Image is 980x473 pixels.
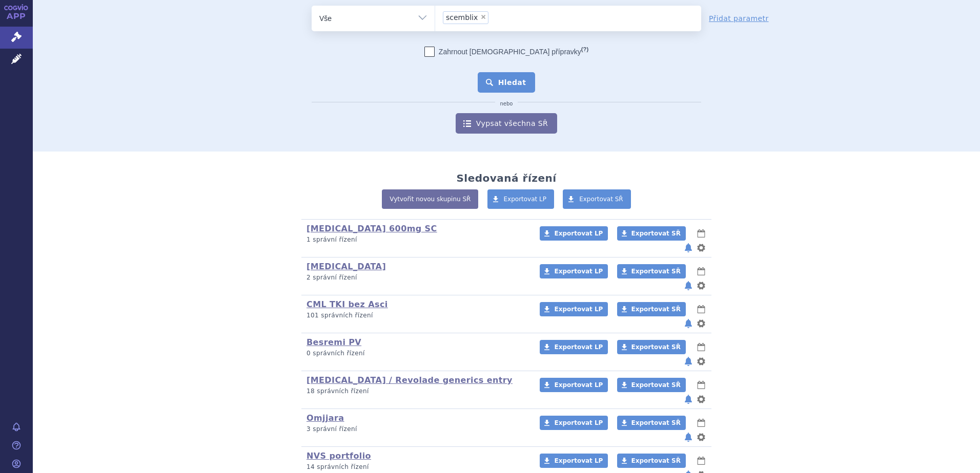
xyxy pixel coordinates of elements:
span: Exportovat SŘ [579,196,623,203]
button: lhůty [696,379,706,391]
span: Exportovat SŘ [631,457,681,464]
span: Exportovat SŘ [631,306,681,313]
a: Exportovat SŘ [617,416,686,430]
button: notifikace [683,317,693,330]
a: Vytvořit novou skupinu SŘ [382,189,478,209]
a: [MEDICAL_DATA] 600mg SC [307,224,437,233]
a: Exportovat LP [540,264,608,278]
a: NVS portfolio [307,451,371,461]
span: × [480,14,486,20]
p: 1 správní řízení [307,235,526,244]
a: [MEDICAL_DATA] / Revolade generics entry [307,375,513,385]
p: 14 správních řízení [307,463,526,471]
button: Hledat [478,72,536,93]
abbr: (?) [581,46,588,53]
a: Exportovat LP [540,454,608,468]
span: Exportovat LP [554,457,603,464]
span: Exportovat LP [554,343,603,351]
a: Exportovat LP [540,226,608,241]
button: lhůty [696,303,706,315]
button: nastavení [696,431,706,443]
span: Exportovat LP [554,419,603,426]
p: 0 správních řízení [307,349,526,358]
button: lhůty [696,227,706,240]
span: Exportovat LP [554,268,603,275]
button: notifikace [683,242,693,254]
p: 18 správních řízení [307,387,526,396]
a: Exportovat LP [540,340,608,354]
a: Exportovat SŘ [617,264,686,278]
button: nastavení [696,393,706,405]
span: Exportovat SŘ [631,381,681,389]
a: Exportovat LP [540,302,608,316]
a: Exportovat LP [540,378,608,392]
button: notifikace [683,393,693,405]
span: Exportovat SŘ [631,343,681,351]
label: Zahrnout [DEMOGRAPHIC_DATA] přípravky [424,47,588,57]
button: notifikace [683,431,693,443]
span: Exportovat LP [554,230,603,237]
a: Exportovat SŘ [617,454,686,468]
i: nebo [495,101,518,107]
h2: Sledovaná řízení [456,172,556,184]
a: Vypsat všechna SŘ [456,113,557,134]
button: notifikace [683,355,693,368]
a: Besremi PV [307,337,361,347]
a: [MEDICAL_DATA] [307,262,386,271]
a: Exportovat SŘ [617,340,686,354]
span: Exportovat SŘ [631,268,681,275]
a: Omjjara [307,413,344,423]
button: lhůty [696,417,706,429]
a: CML TKI bez Asci [307,299,388,309]
span: Exportovat SŘ [631,419,681,426]
a: Exportovat SŘ [617,302,686,316]
button: nastavení [696,242,706,254]
p: 2 správní řízení [307,273,526,282]
span: Exportovat SŘ [631,230,681,237]
span: scemblix [446,14,478,21]
button: lhůty [696,265,706,277]
button: notifikace [683,279,693,292]
a: Exportovat LP [540,416,608,430]
p: 3 správní řízení [307,425,526,434]
a: Exportovat SŘ [617,226,686,241]
a: Exportovat LP [487,189,555,209]
button: nastavení [696,355,706,368]
button: lhůty [696,341,706,353]
input: scemblix [492,11,540,24]
span: Exportovat LP [504,196,547,203]
button: lhůty [696,455,706,467]
button: nastavení [696,279,706,292]
span: Exportovat LP [554,306,603,313]
a: Exportovat SŘ [617,378,686,392]
p: 101 správních řízení [307,311,526,320]
span: Exportovat LP [554,381,603,389]
a: Exportovat SŘ [563,189,631,209]
button: nastavení [696,317,706,330]
a: Přidat parametr [709,13,769,24]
